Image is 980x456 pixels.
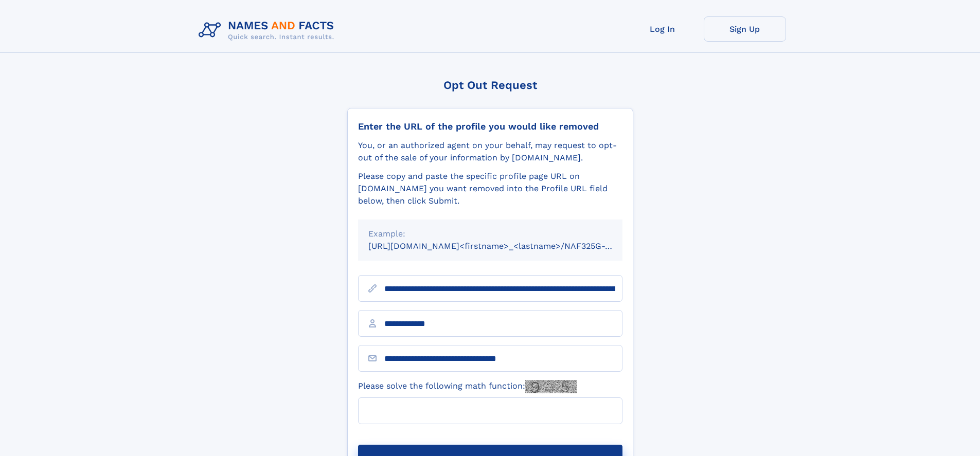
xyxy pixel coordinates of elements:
[194,16,343,44] img: Logo Names and Facts
[358,380,577,393] label: Please solve the following math function:
[704,16,786,42] a: Sign Up
[358,170,622,207] div: Please copy and paste the specific profile page URL on [DOMAIN_NAME] you want removed into the Pr...
[368,228,612,240] div: Example:
[358,139,622,164] div: You, or an authorized agent on your behalf, may request to opt-out of the sale of your informatio...
[358,121,622,132] div: Enter the URL of the profile you would like removed
[621,16,704,42] a: Log In
[347,79,633,92] div: Opt Out Request
[368,241,642,251] small: [URL][DOMAIN_NAME]<firstname>_<lastname>/NAF325G-xxxxxxxx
